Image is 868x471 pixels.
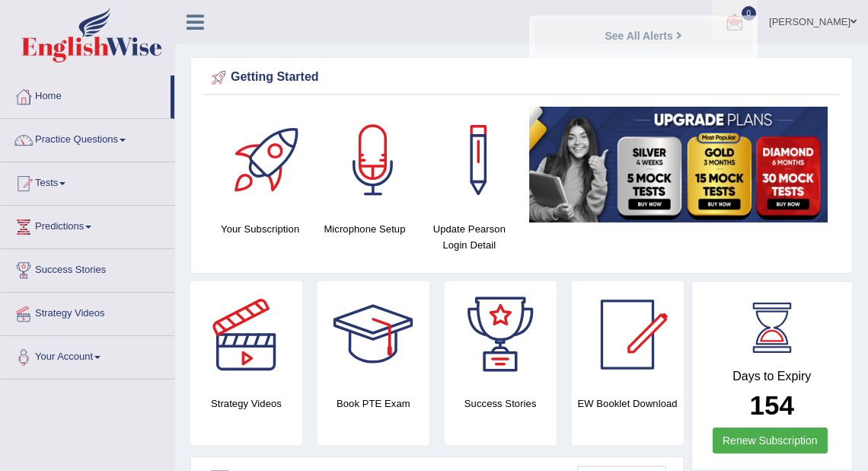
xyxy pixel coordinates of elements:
[529,107,828,223] img: small5.jpg
[1,249,174,287] a: Success Stories
[1,162,174,200] a: Tests
[742,6,757,21] span: 0
[713,428,828,453] a: Renew Subscription
[425,221,514,253] h4: Update Pearson Login Detail
[1,336,174,374] a: Your Account
[1,75,171,114] a: Home
[605,58,672,70] strong: See All Alerts
[709,370,836,383] h4: Days to Expiry
[190,396,302,412] h4: Strategy Videos
[1,206,174,244] a: Predictions
[572,396,684,412] h4: EW Booklet Download
[318,396,429,412] h4: Book PTE Exam
[1,119,174,157] a: Practice Questions
[215,221,305,237] h4: Your Subscription
[320,221,409,237] h4: Microphone Setup
[601,56,685,72] a: See All Alerts
[750,390,794,420] b: 154
[208,66,835,89] div: Getting Started
[1,293,174,331] a: Strategy Videos
[445,396,557,412] h4: Success Stories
